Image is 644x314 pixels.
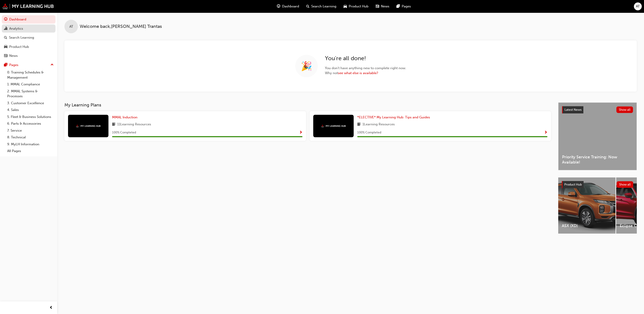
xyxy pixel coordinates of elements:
[9,62,18,68] div: Pages
[9,53,18,58] div: News
[2,14,55,61] button: DashboardAnalyticsSearch LearningProduct HubNews
[325,71,406,76] span: Why not
[299,131,302,135] span: Show Progress
[112,122,115,127] span: book-icon
[325,66,406,71] span: You don ' t have anything new to complete right now.
[117,122,151,127] span: 11 Learning Resources
[4,63,7,67] span: pages-icon
[562,223,612,228] span: ASX (XD)
[562,181,633,188] a: Product HubShow all
[340,2,372,11] a: car-iconProduct Hub
[51,62,54,68] span: up-icon
[4,18,7,22] span: guage-icon
[303,2,340,11] a: search-iconSearch Learning
[2,33,55,42] a: Search Learning
[5,69,55,81] a: 0. Training Schedules & Management
[112,130,136,135] span: 100 % Completed
[558,102,637,170] a: Latest NewsShow allPriority Service Training: Now Available!
[5,127,55,134] a: 7. Service
[311,4,336,9] span: Search Learning
[402,4,411,9] span: Pages
[5,141,55,148] a: 9. MyLH Information
[5,148,55,155] a: All Pages
[372,2,393,11] a: news-iconNews
[338,71,378,75] a: see what else is available?
[562,155,633,165] span: Priority Service Training: Now Available!
[9,35,34,40] div: Search Learning
[4,36,7,40] span: search-icon
[112,115,137,119] span: MMAL Induction
[282,4,299,9] span: Dashboard
[49,305,53,311] span: prev-icon
[393,2,415,11] a: pages-iconPages
[357,130,381,135] span: 100 % Completed
[5,88,55,100] a: 2. MMAL Systems & Processes
[558,177,615,234] a: ASX (XD)
[2,15,55,24] a: Dashboard
[321,125,346,128] img: mmal
[5,120,55,127] a: 6. Parts & Accessories
[2,61,55,69] button: Pages
[544,130,547,135] button: Show Progress
[2,52,55,60] a: News
[562,106,633,113] a: Latest NewsShow all
[4,54,7,58] span: news-icon
[357,115,430,119] span: *ELECTIVE* My Learning Hub: Tips and Guides
[564,183,582,186] span: Product Hub
[299,130,302,135] button: Show Progress
[5,113,55,120] a: 5. Fleet & Business Solutions
[277,4,280,9] span: guage-icon
[381,4,389,9] span: News
[5,100,55,107] a: 3. Customer Excellence
[2,3,54,9] img: mmal
[2,43,55,51] a: Product Hub
[80,24,162,29] span: Welcome back , [PERSON_NAME] Trantas
[349,4,368,9] span: Product Hub
[64,102,551,108] h3: My Learning Plans
[565,108,582,112] span: Latest News
[9,44,29,49] div: Product Hub
[397,4,400,9] span: pages-icon
[616,106,633,113] button: Show all
[9,26,23,31] div: Analytics
[617,181,633,188] button: Show all
[112,115,139,120] a: MMAL Induction
[357,115,432,120] a: *ELECTIVE* My Learning Hub: Tips and Guides
[325,55,406,62] h2: You ' re all done!
[4,45,7,49] span: car-icon
[301,64,312,69] span: 🎉
[273,2,303,11] a: guage-iconDashboard
[5,106,55,113] a: 4. Sales
[306,4,309,9] span: search-icon
[544,131,547,135] span: Show Progress
[376,4,379,9] span: news-icon
[344,4,347,9] span: car-icon
[634,2,642,10] button: AT
[2,24,55,33] a: Analytics
[69,24,73,29] span: AT
[362,122,395,127] span: 1 Learning Resources
[5,134,55,141] a: 8. Technical
[357,122,361,127] span: book-icon
[5,81,55,88] a: 1. MMAL Compliance
[76,125,101,128] img: mmal
[636,4,640,9] span: AT
[4,27,7,31] span: chart-icon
